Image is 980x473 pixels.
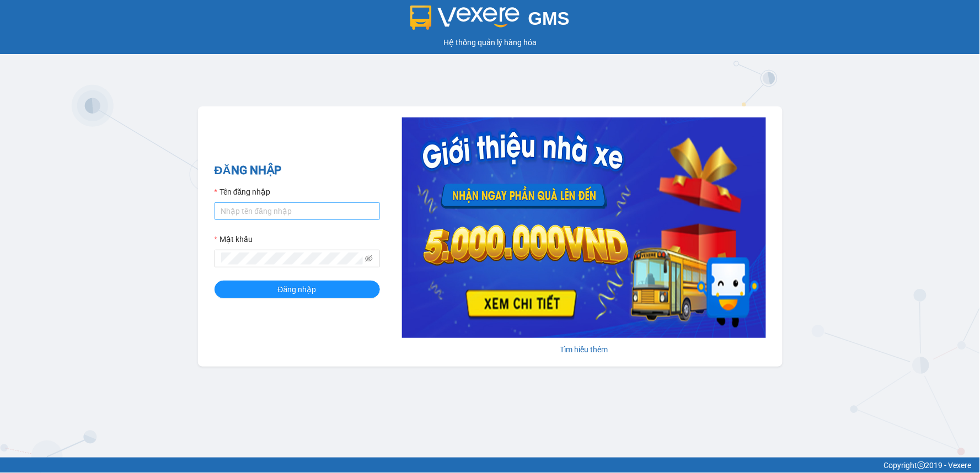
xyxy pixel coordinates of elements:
[3,36,977,49] div: Hệ thống quản lý hàng hóa
[402,117,766,338] img: banner-0
[8,459,972,471] div: Copyright 2019 - Vexere
[215,281,380,298] button: Đăng nhập
[221,252,363,265] input: Mật khẩu
[410,17,570,25] a: GMS
[215,233,253,245] label: Mật khẩu
[410,6,520,30] img: logo 2
[528,8,570,29] span: GMS
[215,202,380,220] input: Tên đăng nhập
[215,162,380,180] h2: ĐĂNG NHẬP
[402,343,766,356] div: Tìm hiểu thêm
[215,186,271,198] label: Tên đăng nhập
[278,283,317,295] span: Đăng nhập
[918,461,925,469] span: copyright
[365,255,373,262] span: eye-invisible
